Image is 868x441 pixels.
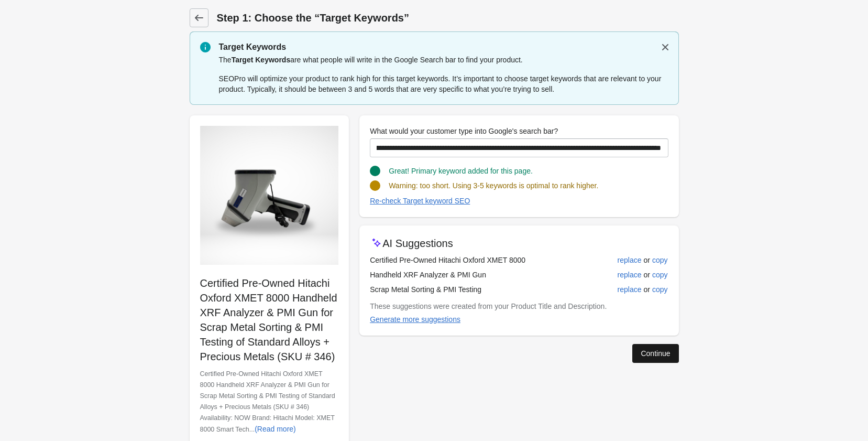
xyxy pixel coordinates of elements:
button: replace [613,280,646,299]
span: Target Keywords [232,56,291,64]
div: Generate more suggestions [370,315,460,324]
span: Certified Pre-Owned Hitachi Oxford XMET 8000 Handheld XRF Analyzer & PMI Gun for Scrap Metal Sort... [200,370,335,433]
div: replace [618,271,642,279]
span: Great! Primary keyword added for this page. [389,167,533,175]
div: (Read more) [255,425,296,433]
h1: Step 1: Choose the “Target Keywords” [217,10,679,25]
td: Certified Pre-Owned Hitachi Oxford XMET 8000 [370,253,596,267]
div: copy [652,271,668,279]
button: copy [648,265,672,284]
div: copy [652,256,668,264]
div: Continue [641,349,670,358]
button: replace [613,265,646,284]
button: copy [648,251,672,270]
p: Target Keywords [219,41,668,53]
span: Warning: too short. Using 3-5 keywords is optimal to rank higher. [389,181,598,190]
span: The are what people will write in the Google Search bar to find your product. [219,56,523,64]
div: copy [652,285,668,294]
button: Generate more suggestions [366,310,465,329]
p: Certified Pre-Owned Hitachi Oxford XMET 8000 Handheld XRF Analyzer & PMI Gun for Scrap Metal Sort... [200,276,339,364]
span: or [641,270,652,280]
span: These suggestions were created from your Product Title and Description. [370,302,607,310]
img: 2_96ac839e-0de3-4616-8a87-c009ea20022f.png [200,126,339,265]
div: Re-check Target keyword SEO [370,197,470,205]
td: Scrap Metal Sorting & PMI Testing [370,282,596,297]
span: or [641,255,652,265]
button: Continue [632,344,678,363]
span: SEOPro will optimize your product to rank high for this target keywords. It’s important to choose... [219,74,662,93]
button: Re-check Target keyword SEO [366,191,474,210]
td: Handheld XRF Analyzer & PMI Gun [370,267,596,282]
div: replace [618,256,642,264]
button: replace [613,251,646,270]
label: What would your customer type into Google's search bar? [370,126,558,136]
div: replace [618,285,642,294]
p: AI Suggestions [382,236,453,251]
span: or [641,284,652,295]
button: (Read more) [250,420,300,438]
button: copy [648,280,672,299]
